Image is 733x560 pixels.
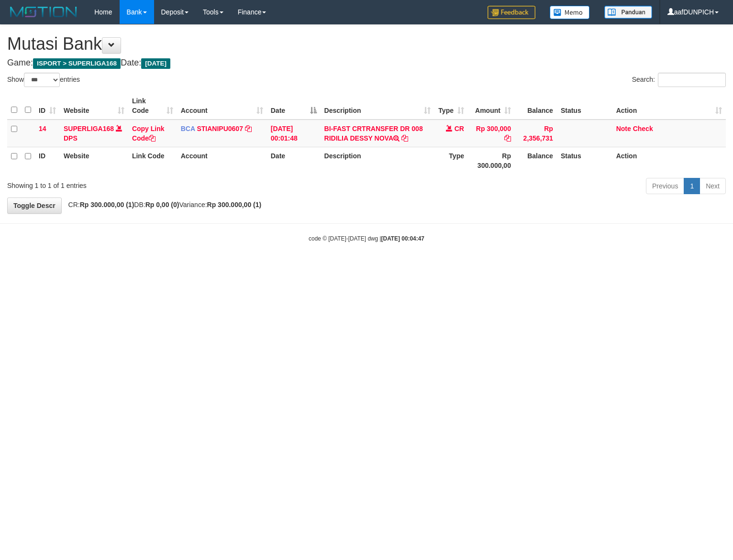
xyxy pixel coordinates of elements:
[515,92,557,120] th: Balance
[321,147,434,174] th: Description
[515,147,557,174] th: Balance
[632,73,726,87] label: Search:
[33,58,121,69] span: ISPORT > SUPERLIGA168
[309,235,424,242] small: code © [DATE]-[DATE] dwg |
[381,235,424,242] strong: [DATE] 00:04:47
[401,134,408,142] a: Copy BI-FAST CRTRANSFER DR 008 RIDILIA DESSY NOVA to clipboard
[646,178,684,194] a: Previous
[60,147,128,174] th: Website
[684,178,700,194] a: 1
[245,125,252,132] a: Copy STIANIPU0607 to clipboard
[60,120,128,147] td: DPS
[604,6,652,19] img: panduan.png
[7,198,62,214] a: Toggle Descr
[7,34,726,54] h1: Mutasi Bank
[197,125,243,132] a: STIANIPU0607
[612,147,726,174] th: Action
[35,92,60,120] th: ID: activate to sort column ascending
[468,92,515,120] th: Amount: activate to sort column ascending
[64,125,114,132] a: SUPERLIGA168
[39,125,46,132] span: 14
[128,147,177,174] th: Link Code
[550,6,590,19] img: Button%20Memo.svg
[141,58,170,69] span: [DATE]
[132,125,165,142] a: Copy Link Code
[267,120,321,147] td: [DATE] 00:01:48
[181,125,195,132] span: BCA
[177,147,267,174] th: Account
[515,120,557,147] td: Rp 2,356,731
[35,147,60,174] th: ID
[7,177,298,190] div: Showing 1 to 1 of 1 entries
[7,73,80,87] label: Show entries
[80,201,134,209] strong: Rp 300.000,00 (1)
[488,6,535,19] img: Feedback.jpg
[612,92,726,120] th: Action: activate to sort column ascending
[60,92,128,120] th: Website: activate to sort column ascending
[557,92,612,120] th: Status
[267,147,321,174] th: Date
[700,178,726,194] a: Next
[658,73,726,87] input: Search:
[145,201,179,209] strong: Rp 0,00 (0)
[434,92,468,120] th: Type: activate to sort column ascending
[434,147,468,174] th: Type
[24,73,60,87] select: Showentries
[468,120,515,147] td: Rp 300,000
[321,120,434,147] td: BI-FAST CRTRANSFER DR 008 RIDILIA DESSY NOVA
[64,201,262,209] span: CR: DB: Variance:
[267,92,321,120] th: Date: activate to sort column descending
[207,201,262,209] strong: Rp 300.000,00 (1)
[616,125,631,132] a: Note
[7,5,80,19] img: MOTION_logo.png
[468,147,515,174] th: Rp 300.000,00
[504,134,511,142] a: Copy Rp 300,000 to clipboard
[557,147,612,174] th: Status
[128,92,177,120] th: Link Code: activate to sort column ascending
[455,125,464,132] span: CR
[177,92,267,120] th: Account: activate to sort column ascending
[321,92,434,120] th: Description: activate to sort column ascending
[633,125,653,132] a: Check
[7,58,726,68] h4: Game: Date:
